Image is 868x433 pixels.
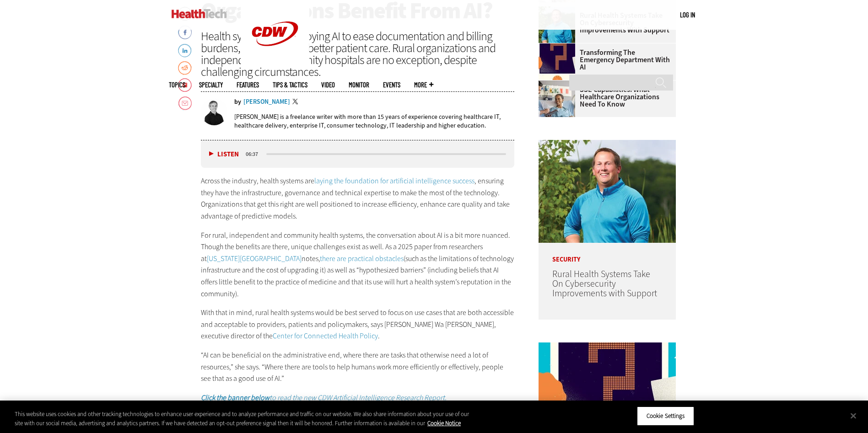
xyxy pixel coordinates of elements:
[539,140,676,243] img: Jim Roeder
[414,81,433,88] span: More
[241,60,309,70] a: CDW
[539,80,575,117] img: Doctor speaking with patient
[680,11,695,19] a: Log in
[349,81,369,88] a: MonITor
[244,150,265,158] div: duration
[234,112,515,130] p: [PERSON_NAME] is a freelance writer with more than 15 years of experience covering healthcare IT,...
[243,99,290,105] a: [PERSON_NAME]
[552,268,657,299] a: Rural Health Systems Take On Cybersecurity Improvements with Support
[637,406,694,426] button: Cookie Settings
[321,81,335,88] a: Video
[539,243,676,263] p: Security
[237,81,259,88] a: Features
[539,80,580,88] a: Doctor speaking with patient
[201,393,447,402] em: to read the new CDW Artificial Intelligence Research Report.
[207,254,302,263] a: [US_STATE][GEOGRAPHIC_DATA]
[199,81,223,88] span: Specialty
[15,410,477,428] div: This website uses cookies and other tracking technologies to enhance user experience and to analy...
[680,10,695,20] div: User menu
[201,230,515,300] p: For rural, independent and community health systems, the conversation about AI is a bit more nuan...
[201,175,515,222] p: Across the industry, health systems are , ensuring they have the infrastructure, governance and t...
[201,140,515,168] div: media player
[539,86,670,108] a: SSE Capabilities: What Healthcare Organizations Need to Know
[169,81,185,88] span: Topics
[843,406,863,426] button: Close
[320,254,404,263] a: there are practical obstacles
[273,81,307,88] a: Tips & Tactics
[201,393,447,402] a: Click the banner belowto read the new CDW Artificial Intelligence Research Report.
[273,331,378,341] a: Center for Connected Health Policy
[209,151,239,158] button: Listen
[172,9,227,18] img: Home
[234,99,241,105] span: by
[201,307,515,342] p: With that in mind, rural health systems would be best served to focus on use cases that are both ...
[383,81,400,88] a: Events
[314,176,474,186] a: laying the foundation for artificial intelligence success
[201,99,227,125] img: Brian Eastwood
[201,349,515,385] p: “AI can be beneficial on the administrative end, where there are tasks that otherwise need a lot ...
[292,99,301,106] a: Twitter
[201,393,270,402] strong: Click the banner below
[427,419,461,427] a: More information about your privacy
